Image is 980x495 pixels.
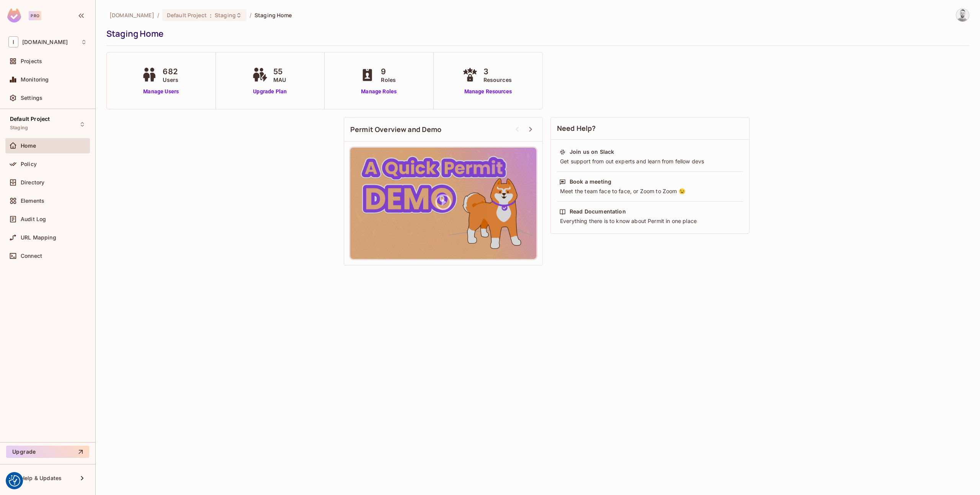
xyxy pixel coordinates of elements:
[570,208,626,215] div: Read Documentation
[21,161,37,167] span: Policy
[21,143,36,149] span: Home
[22,39,68,45] span: Workspace: iofinnet.com
[570,178,611,186] div: Book a meeting
[7,8,21,23] img: SReyMgAAAABJRU5ErkJggg==
[381,76,396,84] span: Roles
[209,12,212,18] span: :
[21,475,62,481] span: Help & Updates
[163,66,178,77] span: 682
[250,88,290,96] a: Upgrade Plan
[163,76,178,84] span: Users
[250,11,252,19] li: /
[570,148,614,156] div: Join us on Slack
[21,77,49,83] span: Monitoring
[358,88,400,96] a: Manage Roles
[350,125,442,134] span: Permit Overview and Demo
[381,66,396,77] span: 9
[29,11,41,20] div: Pro
[559,217,741,225] div: Everything there is to know about Permit in one place
[106,28,965,39] div: Staging Home
[559,158,741,165] div: Get support from out experts and learn from fellow devs
[215,11,236,19] span: Staging
[273,66,286,77] span: 55
[21,198,44,204] span: Elements
[167,11,207,19] span: Default Project
[21,179,44,186] span: Directory
[140,88,182,96] a: Manage Users
[10,116,50,122] span: Default Project
[21,216,46,222] span: Audit Log
[109,11,154,19] span: the active workspace
[461,88,516,96] a: Manage Resources
[483,76,512,84] span: Resources
[21,253,42,259] span: Connect
[21,95,42,101] span: Settings
[21,234,56,241] span: URL Mapping
[6,446,89,458] button: Upgrade
[483,66,512,77] span: 3
[8,36,18,47] span: I
[21,58,42,64] span: Projects
[157,11,159,19] li: /
[956,9,969,21] img: Fabian Dios Rodas
[9,475,20,487] img: Revisit consent button
[557,124,596,133] span: Need Help?
[9,475,20,487] button: Consent Preferences
[559,187,741,195] div: Meet the team face to face, or Zoom to Zoom 😉
[255,11,292,19] span: Staging Home
[273,76,286,84] span: MAU
[10,125,28,131] span: Staging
